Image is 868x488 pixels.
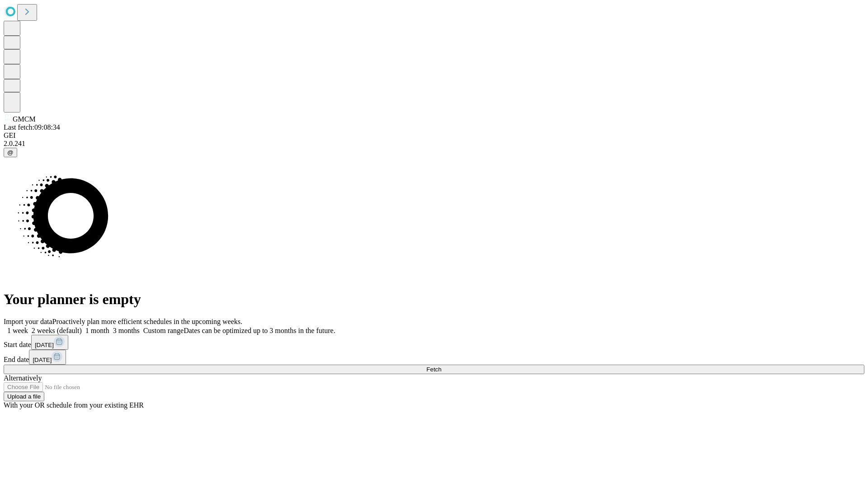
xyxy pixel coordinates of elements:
[4,131,864,140] div: GEI
[113,327,140,334] span: 3 months
[4,374,42,382] span: Alternatively
[4,148,17,157] button: @
[184,327,335,334] span: Dates can be optimized up to 3 months in the future.
[4,350,864,365] div: End date
[4,335,864,350] div: Start date
[85,327,109,334] span: 1 month
[4,318,52,325] span: Import your data
[31,335,68,350] button: [DATE]
[29,350,66,365] button: [DATE]
[4,123,60,131] span: Last fetch: 09:08:34
[4,365,864,374] button: Fetch
[7,149,14,156] span: @
[4,392,44,401] button: Upload a file
[4,401,144,409] span: With your OR schedule from your existing EHR
[13,115,36,123] span: GMCM
[52,318,242,325] span: Proactively plan more efficient schedules in the upcoming weeks.
[4,140,864,148] div: 2.0.241
[7,327,28,334] span: 1 week
[4,291,864,308] h1: Your planner is empty
[33,357,52,363] span: [DATE]
[32,327,82,334] span: 2 weeks (default)
[426,366,441,373] span: Fetch
[143,327,184,334] span: Custom range
[35,342,54,348] span: [DATE]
